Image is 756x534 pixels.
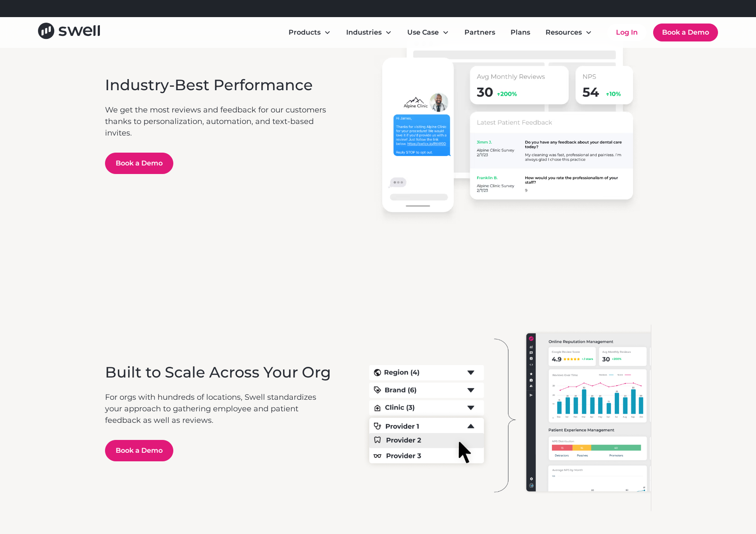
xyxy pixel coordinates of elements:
h3: Built to Scale Across Your Org [105,363,335,381]
div: Products [289,27,321,38]
div: Use Case [400,24,456,41]
a: Log In [607,24,646,41]
p: For orgs with hundreds of locations, Swell standardizes your approach to gathering employee and p... [105,392,335,426]
a: home [38,23,100,42]
div: Resources [546,27,582,38]
a: Book a Demo [105,440,173,461]
div: Industries [346,27,382,38]
a: Plans [504,24,537,41]
div: Use Case [407,27,439,38]
p: We get the most reviews and feedback for our customers thanks to personalization, automation, and... [105,104,335,139]
a: Book a Demo [653,24,718,41]
a: Partners [458,24,502,41]
div: Products [282,24,338,41]
div: Resources [539,24,599,41]
div: Industries [339,24,399,41]
h3: Industry-Best Performance [105,76,335,94]
a: Book a Demo [105,153,173,174]
iframe: Chat Widget [606,442,756,534]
